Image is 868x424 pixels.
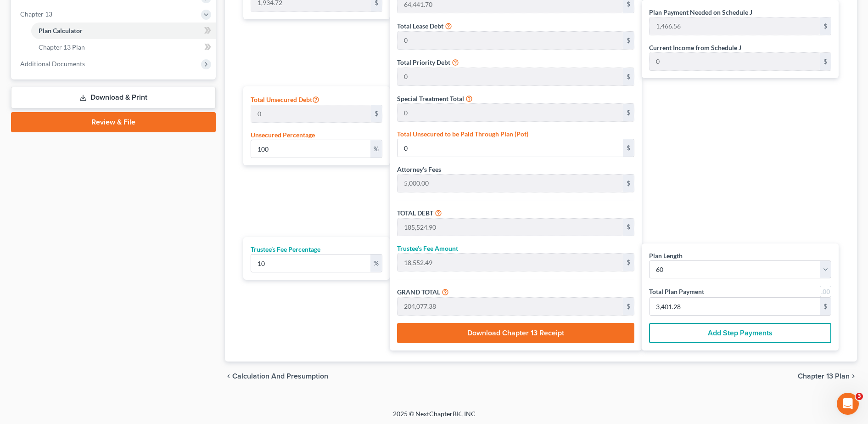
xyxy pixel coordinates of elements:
a: Chapter 13 Plan [31,39,216,56]
input: 0.00 [398,139,623,157]
div: $ [623,298,634,315]
input: 0.00 [251,254,370,272]
span: Plan Calculator [39,27,83,34]
label: Total Lease Debt [397,21,443,31]
div: $ [820,53,831,70]
input: 0.00 [398,68,623,85]
label: Total Unsecured Debt [251,94,319,105]
input: 0.00 [650,298,820,315]
button: chevron_left Calculation and Presumption [225,373,328,380]
span: Chapter 13 Plan [39,43,85,51]
div: % [370,254,382,272]
i: chevron_left [225,373,232,380]
label: Plan Payment Needed on Schedule J [649,7,752,17]
label: Total Unsecured to be Paid Through Plan (Pot) [397,129,528,139]
input: 0.00 [398,32,623,49]
span: Additional Documents [20,60,85,68]
label: GRAND TOTAL [397,287,440,297]
label: Current Income from Schedule J [649,43,741,52]
span: 3 [856,393,863,400]
input: 0.00 [251,105,371,123]
input: 0.00 [398,254,623,271]
div: $ [623,254,634,271]
label: Plan Length [649,251,683,260]
label: TOTAL DEBT [397,208,433,218]
div: $ [623,32,634,49]
i: chevron_right [850,373,857,380]
span: Calculation and Presumption [232,373,328,380]
a: Review & File [11,112,216,132]
button: Add Step Payments [649,323,831,343]
iframe: Intercom live chat [837,393,859,415]
div: $ [371,105,382,123]
div: $ [623,139,634,157]
div: $ [820,298,831,315]
div: $ [623,219,634,236]
input: 0.00 [650,17,820,35]
input: 0.00 [650,53,820,70]
div: $ [820,17,831,35]
a: Download & Print [11,87,216,108]
label: Trustee’s Fee Percentage [251,244,320,254]
input: 0.00 [251,140,370,158]
label: Special Treatment Total [397,94,464,103]
input: 0.00 [398,298,623,315]
input: 0.00 [398,219,623,236]
label: Unsecured Percentage [251,130,315,140]
input: 0.00 [398,175,623,192]
label: Total Priority Debt [397,57,450,67]
label: Total Plan Payment [649,287,704,296]
label: Attorney’s Fees [397,164,441,174]
span: Chapter 13 [20,10,52,18]
div: % [370,140,382,158]
a: Round to nearest dollar [820,286,831,297]
input: 0.00 [398,104,623,121]
div: $ [623,104,634,121]
span: Chapter 13 Plan [798,373,850,380]
div: $ [623,68,634,85]
label: Trustee’s Fee Amount [397,243,458,253]
div: $ [623,175,634,192]
button: Download Chapter 13 Receipt [397,323,634,343]
button: Chapter 13 Plan chevron_right [798,373,857,380]
a: Plan Calculator [31,23,216,39]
